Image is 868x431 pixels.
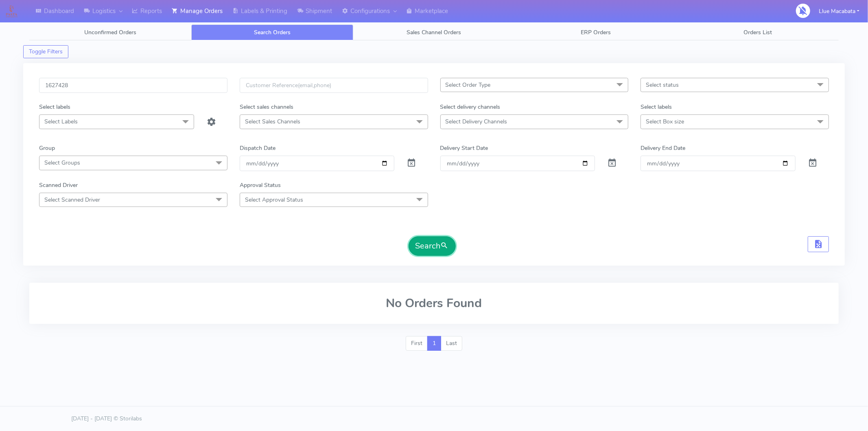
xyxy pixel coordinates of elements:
[240,78,428,93] input: Customer Reference(email,phone)
[407,29,461,36] span: Sales Channel Orders
[446,81,491,89] span: Select Order Type
[581,29,611,36] span: ERP Orders
[44,159,80,167] span: Select Groups
[29,24,839,40] ul: Tabs
[39,297,829,310] h2: No Orders Found
[23,45,68,58] button: Toggle Filters
[240,144,275,152] label: Dispatch Date
[813,3,866,20] button: Llue Macabata
[245,118,300,125] span: Select Sales Channels
[409,236,456,256] button: Search
[427,336,441,351] a: 1
[440,144,488,152] label: Delivery Start Date
[245,196,303,204] span: Select Approval Status
[646,118,684,125] span: Select Box size
[240,103,293,111] label: Select sales channels
[84,29,136,36] span: Unconfirmed Orders
[39,103,70,111] label: Select labels
[44,118,78,125] span: Select Labels
[39,144,55,152] label: Group
[641,144,685,152] label: Delivery End Date
[44,196,100,204] span: Select Scanned Driver
[641,103,672,111] label: Select labels
[646,81,679,89] span: Select status
[39,181,78,189] label: Scanned Driver
[440,103,501,111] label: Select delivery channels
[446,118,507,125] span: Select Delivery Channels
[39,78,227,93] input: Order Id
[743,29,772,36] span: Orders List
[240,181,281,189] label: Approval Status
[254,29,291,36] span: Search Orders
